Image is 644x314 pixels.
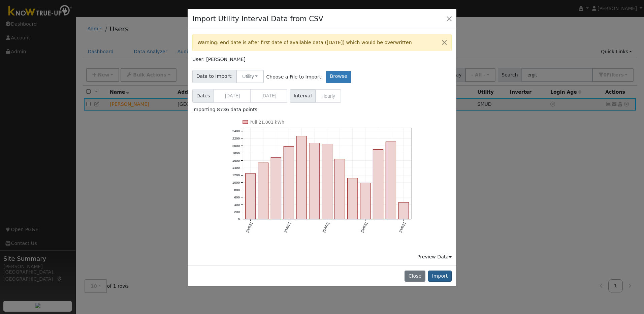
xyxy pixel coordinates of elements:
text: [DATE] [284,222,291,233]
rect: onclick="" [360,183,371,219]
text: 2000 [232,144,240,148]
button: Import [428,271,452,282]
text: 1400 [232,166,240,170]
text: 1000 [232,181,240,185]
rect: onclick="" [386,142,396,219]
text: 2200 [232,137,240,140]
span: Data to Import: [192,70,236,83]
div: Warning: end date is after first date of available data ([DATE]) which would be overwritten [192,34,452,51]
button: Close [405,271,425,282]
button: Utility [236,70,264,83]
text: 1600 [232,159,240,162]
text: [DATE] [398,222,406,233]
text: Pull 21,001 kWh [250,120,284,125]
text: 1200 [232,174,240,177]
rect: onclick="" [399,203,409,220]
text: 600 [234,195,240,199]
rect: onclick="" [271,158,281,220]
rect: onclick="" [322,144,332,219]
text: [DATE] [322,222,330,233]
rect: onclick="" [284,147,294,219]
rect: onclick="" [309,143,319,219]
label: User: [PERSON_NAME] [192,56,246,63]
text: 200 [234,210,240,214]
text: 800 [234,188,240,192]
span: Dates [192,89,214,103]
rect: onclick="" [296,136,307,219]
span: Interval [290,89,316,103]
text: 0 [238,218,240,221]
rect: onclick="" [258,163,268,220]
h4: Import Utility Interval Data from CSV [192,13,323,24]
rect: onclick="" [245,174,255,220]
rect: onclick="" [348,178,358,219]
rect: onclick="" [335,159,345,220]
text: 2400 [232,129,240,133]
rect: onclick="" [373,150,383,219]
label: Browse [326,71,351,83]
div: Importing 8736 data points [192,106,452,113]
text: [DATE] [245,222,253,233]
button: Close [437,34,451,51]
span: Choose a File to Import: [266,73,323,81]
text: [DATE] [360,222,368,233]
button: Close [445,14,454,23]
text: 1800 [232,151,240,155]
text: 400 [234,203,240,207]
div: Preview Data [417,253,452,260]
